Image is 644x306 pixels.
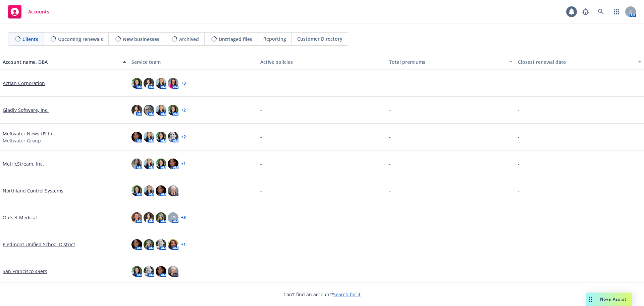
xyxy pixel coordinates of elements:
[131,78,142,89] img: photo
[219,36,252,43] span: Untriaged files
[260,80,262,87] span: -
[389,80,391,87] span: -
[389,214,391,221] span: -
[260,214,262,221] span: -
[3,80,45,87] a: Actian Corporation
[610,5,623,18] a: Switch app
[131,132,142,142] img: photo
[58,36,103,43] span: Upcoming renewals
[260,106,262,114] span: -
[3,130,56,137] a: Meltwater News US Inc.
[518,214,520,221] span: -
[168,105,178,116] img: photo
[389,268,391,275] span: -
[156,185,166,196] img: photo
[156,266,166,277] img: photo
[3,160,44,167] a: MetricStream, Inc.
[3,187,63,194] a: Northland Control Systems
[258,54,386,70] button: Active policies
[168,266,178,277] img: photo
[168,185,178,196] img: photo
[518,133,520,140] span: -
[144,239,154,250] img: photo
[260,268,262,275] span: -
[131,266,142,277] img: photo
[5,2,52,21] a: Accounts
[260,187,262,194] span: -
[156,78,166,89] img: photo
[181,216,186,220] a: + 3
[518,106,520,114] span: -
[181,81,186,85] a: + 3
[131,239,142,250] img: photo
[389,106,391,114] span: -
[389,241,391,248] span: -
[144,159,154,169] img: photo
[170,214,176,221] span: LS
[179,36,199,43] span: Archived
[144,185,154,196] img: photo
[3,58,119,65] div: Account name, DBA
[600,296,627,302] span: Nova Assist
[3,241,75,248] a: Piedmont Unified School District
[181,135,186,139] a: + 2
[389,133,391,140] span: -
[131,105,142,116] img: photo
[389,58,505,65] div: Total premiums
[297,35,342,42] span: Customer Directory
[181,243,186,247] a: + 1
[518,160,520,167] span: -
[28,9,49,14] span: Accounts
[168,159,178,169] img: photo
[260,241,262,248] span: -
[144,105,154,116] img: photo
[131,58,255,65] div: Service team
[389,160,391,167] span: -
[283,291,361,298] span: Can't find an account?
[3,137,41,144] span: Meltwater Group
[144,132,154,142] img: photo
[168,132,178,142] img: photo
[263,35,286,42] span: Reporting
[518,241,520,248] span: -
[518,80,520,87] span: -
[181,162,186,166] a: + 1
[123,36,159,43] span: New businesses
[386,54,515,70] button: Total premiums
[144,266,154,277] img: photo
[131,159,142,169] img: photo
[3,268,47,275] a: San Francisco 49ers
[586,293,632,306] button: Nova Assist
[594,5,608,18] a: Search
[515,54,644,70] button: Closest renewal date
[156,105,166,116] img: photo
[129,54,258,70] button: Service team
[260,58,384,65] div: Active policies
[144,212,154,223] img: photo
[518,187,520,194] span: -
[144,78,154,89] img: photo
[518,58,634,65] div: Closest renewal date
[168,78,178,89] img: photo
[156,159,166,169] img: photo
[22,36,38,43] span: Clients
[3,214,37,221] a: Outset Medical
[131,185,142,196] img: photo
[260,160,262,167] span: -
[156,239,166,250] img: photo
[181,108,186,112] a: + 2
[260,133,262,140] span: -
[518,268,520,275] span: -
[389,187,391,194] span: -
[586,293,595,306] div: Drag to move
[131,212,142,223] img: photo
[3,106,49,114] a: Gladly Software, Inc.
[156,212,166,223] img: photo
[333,291,361,298] a: Search for it
[156,132,166,142] img: photo
[579,5,592,18] a: Report a Bug
[168,239,178,250] img: photo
